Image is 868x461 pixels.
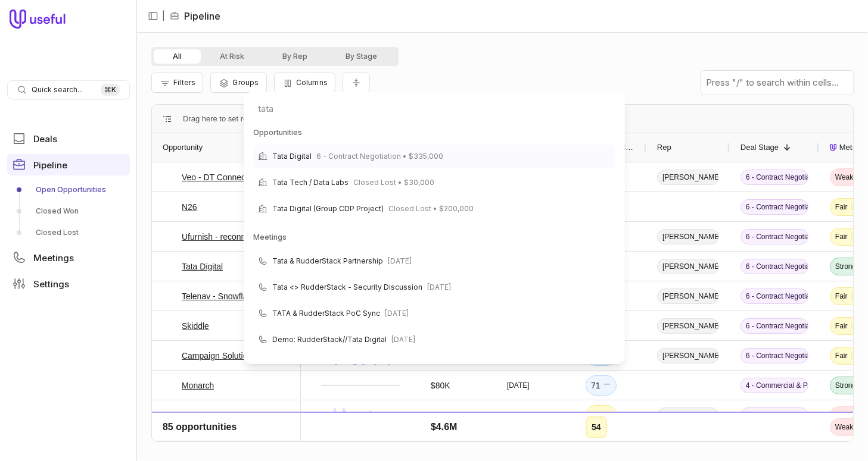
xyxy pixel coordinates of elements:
span: 6 - Contract Negotiation • $335,000 [316,149,443,164]
span: Demo: RudderStack//Tata Digital [272,333,387,347]
span: Closed Lost • $30,000 [353,175,434,190]
span: [DATE] [422,359,446,373]
span: Tata Digital (Group CDP Project) [272,202,384,216]
input: Search for pages and commands... [248,97,620,121]
span: [DATE] [391,333,415,347]
span: [DATE] [427,280,451,294]
span: RudderStack & Tata Implementation Sync [272,359,417,373]
span: Tata Tech / Data Labs [272,175,349,190]
span: Closed Lost • $200,000 [388,202,474,216]
span: TATA & RudderStack PoC Sync [272,306,380,321]
span: [DATE] [385,306,409,321]
div: Opportunities [253,126,615,140]
span: [DATE] [388,254,412,268]
div: Meetings [253,230,615,244]
span: Tata <> RudderStack - Security Discussion [272,280,422,294]
span: Tata Digital [272,149,312,164]
span: Tata & RudderStack Partnership [272,254,383,268]
div: Suggestions [248,126,620,359]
